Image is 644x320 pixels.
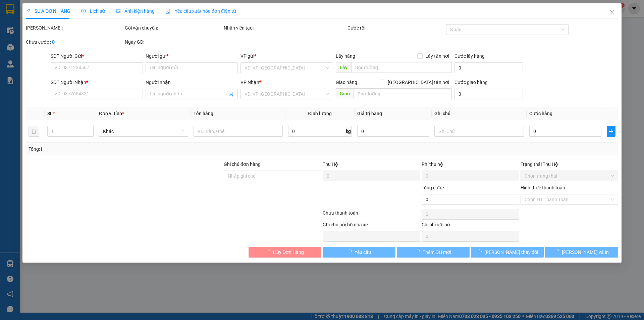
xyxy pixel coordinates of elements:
input: Ghi chú đơn hàng [224,171,321,181]
span: clock-circle [81,9,86,13]
div: SĐT Người Gửi [51,52,143,60]
span: Thêm ĐH mới [423,248,451,256]
div: Trạng thái Thu Hộ [521,161,618,168]
button: Hủy Đơn Hàng [249,247,321,258]
span: user-add [229,91,234,97]
span: close [609,10,615,15]
span: loading [415,249,423,254]
div: Chưa cước : [26,38,123,46]
button: [PERSON_NAME] và In [545,247,618,258]
img: icon [165,9,171,14]
b: 0 [52,39,55,45]
span: Yêu cầu xuất hóa đơn điện tử [165,8,236,14]
span: Yêu cầu [355,248,371,256]
span: Hủy Đơn Hàng [273,248,304,256]
span: Thu Hộ [323,162,338,167]
span: plus [607,129,615,134]
span: Lấy hàng [336,53,355,59]
span: Chọn trạng thái [525,171,614,181]
span: Giao [336,88,354,99]
div: Nhân viên tạo: [224,24,346,32]
th: Ghi chú [432,107,527,120]
button: delete [29,126,39,137]
span: VP Nhận [241,80,260,85]
label: Hình thức thanh toán [521,185,565,190]
label: Cước lấy hàng [454,53,485,59]
span: Định lượng [308,111,332,116]
div: Tổng: 1 [29,145,249,153]
span: loading [554,249,562,254]
div: Chưa thanh toán [322,209,421,221]
span: loading [477,249,484,254]
span: Giá trị hàng [357,111,382,116]
label: Ghi chú đơn hàng [224,162,261,167]
span: Ảnh kiện hàng [116,8,155,14]
span: Giao hàng [336,80,357,85]
span: Cước hàng [529,111,552,116]
span: edit [26,9,31,13]
div: Phí thu hộ [422,161,519,171]
span: loading [266,249,273,254]
span: SL [47,111,53,116]
span: Lấy [336,62,351,73]
span: [GEOGRAPHIC_DATA] tận nơi [385,79,452,86]
input: Dọc đường [351,62,452,73]
span: [PERSON_NAME] thay đổi [484,248,538,256]
div: Người gửi [146,52,238,60]
button: Yêu cầu [323,247,395,258]
div: [PERSON_NAME]: [26,24,123,32]
input: Dọc đường [354,88,452,99]
input: VD: Bàn, Ghế [194,126,283,137]
span: Khác [103,126,184,136]
span: [PERSON_NAME] và In [562,248,609,256]
div: SĐT Người Nhận [51,79,143,86]
button: plus [607,126,615,137]
div: VP gửi [241,52,333,60]
button: [PERSON_NAME] thay đổi [471,247,544,258]
div: Người nhận [146,79,238,86]
input: Ghi Chú [435,126,524,137]
div: Cước rồi : [347,24,445,32]
span: loading [347,249,355,254]
div: Gói vận chuyển: [125,24,222,32]
span: SỬA ĐƠN HÀNG [26,8,70,14]
button: Thêm ĐH mới [397,247,470,258]
div: Chi phí nội bộ [422,221,519,231]
span: Lấy tận nơi [423,52,452,60]
div: Ghi chú nội bộ nhà xe [323,221,420,231]
div: Ngày GD: [125,38,222,46]
span: Lịch sử [81,8,105,14]
label: Cước giao hàng [454,80,488,85]
input: Cước giao hàng [454,89,523,99]
button: Close [603,3,622,22]
span: picture [116,9,120,13]
span: kg [345,126,352,137]
span: Đơn vị tính [99,111,124,116]
input: Cước lấy hàng [454,62,523,73]
span: Tổng cước [422,185,444,190]
span: Tên hàng [194,111,213,116]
